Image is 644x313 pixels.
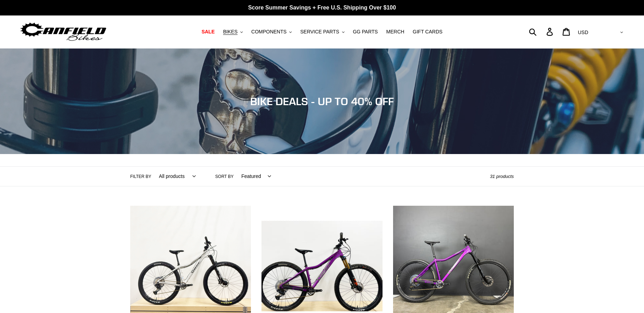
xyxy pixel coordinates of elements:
[409,27,446,37] a: GIFT CARDS
[383,27,408,37] a: MERCH
[248,27,295,37] button: COMPONENTS
[250,95,394,108] span: BIKE DEALS - UP TO 40% OFF
[19,21,107,43] img: Canfield Bikes
[533,24,551,39] input: Search
[413,29,443,35] span: GIFT CARDS
[490,174,514,179] span: 31 products
[297,27,348,37] button: SERVICE PARTS
[130,173,151,180] label: Filter by
[220,27,246,37] button: BIKES
[300,29,339,35] span: SERVICE PARTS
[353,29,378,35] span: GG PARTS
[215,173,234,180] label: Sort by
[223,29,238,35] span: BIKES
[251,29,286,35] span: COMPONENTS
[386,29,404,35] span: MERCH
[198,27,218,37] a: SALE
[202,29,215,35] span: SALE
[349,27,381,37] a: GG PARTS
